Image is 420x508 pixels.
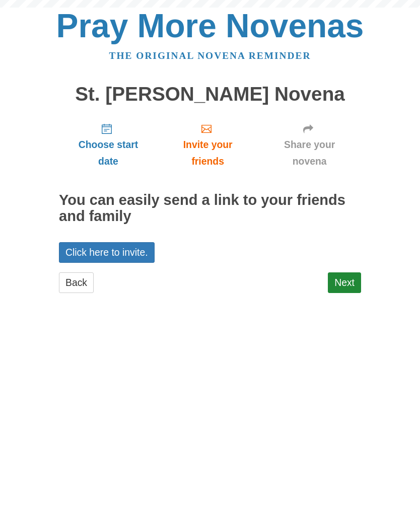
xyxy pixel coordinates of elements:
[59,84,361,105] h1: St. [PERSON_NAME] Novena
[69,136,148,170] span: Choose start date
[59,192,361,225] h2: You can easily send a link to your friends and family
[158,115,258,175] a: Invite your friends
[109,50,311,61] a: The original novena reminder
[59,242,155,263] a: Click here to invite.
[59,272,94,293] a: Back
[168,136,248,170] span: Invite your friends
[268,136,351,170] span: Share your novena
[328,272,361,293] a: Next
[258,115,361,175] a: Share your novena
[59,115,158,175] a: Choose start date
[56,7,364,44] a: Pray More Novenas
